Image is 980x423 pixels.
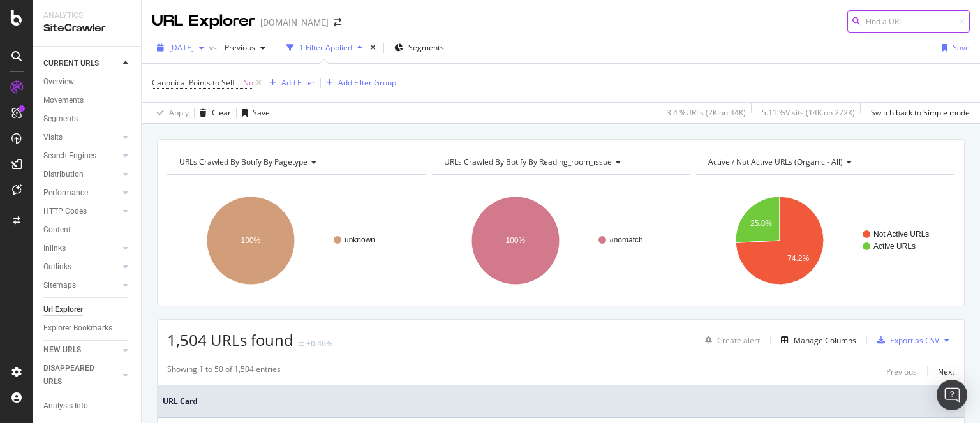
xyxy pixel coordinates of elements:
[444,156,612,167] span: URLs Crawled By Botify By reading_room_issue
[43,149,96,163] div: Search Engines
[43,21,131,36] div: SiteCrawler
[299,42,352,53] div: 1 Filter Applied
[43,242,66,255] div: Inlinks
[264,75,315,91] button: Add Filter
[43,223,132,237] a: Content
[43,260,71,274] div: Outlinks
[505,236,525,245] text: 100%
[937,380,967,410] div: Open Intercom Messenger
[776,332,856,348] button: Manage Columns
[241,236,261,245] text: 100%
[43,303,132,316] a: Url Explorer
[708,156,843,167] span: Active / Not Active URLs (organic - all)
[43,205,87,218] div: HTTP Codes
[152,10,255,32] div: URL Explorer
[43,168,84,181] div: Distribution
[43,343,81,357] div: NEW URLS
[408,42,444,53] span: Segments
[847,10,970,33] input: Find a URL
[169,107,189,118] div: Apply
[938,364,954,379] button: Next
[794,335,856,346] div: Manage Columns
[871,107,970,118] div: Switch back to Simple mode
[43,94,132,107] a: Movements
[43,10,131,21] div: Analytics
[953,42,970,53] div: Save
[43,57,119,70] a: CURRENT URLS
[873,230,929,239] text: Not Active URLs
[886,366,917,377] div: Previous
[43,186,88,200] div: Performance
[152,77,235,88] span: Canonical Points to Self
[43,205,119,218] a: HTTP Codes
[43,260,119,274] a: Outlinks
[195,103,231,123] button: Clear
[43,168,119,181] a: Distribution
[706,152,943,172] h4: Active / Not Active URLs
[43,303,83,316] div: Url Explorer
[299,342,304,346] img: Equal
[890,335,939,346] div: Export as CSV
[717,335,760,346] div: Create alert
[43,322,132,335] a: Explorer Bookmarks
[43,94,84,107] div: Movements
[345,235,375,244] text: unknown
[389,38,449,58] button: Segments
[43,362,119,389] a: DISAPPEARED URLS
[253,107,270,118] div: Save
[696,185,951,296] svg: A chart.
[281,77,315,88] div: Add Filter
[260,16,329,29] div: [DOMAIN_NAME]
[886,364,917,379] button: Previous
[43,112,78,126] div: Segments
[43,279,119,292] a: Sitemaps
[43,131,119,144] a: Visits
[219,42,255,53] span: Previous
[938,366,954,377] div: Next
[43,75,132,89] a: Overview
[432,185,687,296] div: A chart.
[762,107,855,118] div: 5.11 % Visits ( 14K on 272K )
[219,38,271,58] button: Previous
[163,396,949,407] span: URL Card
[177,152,414,172] h4: URLs Crawled By Botify By pagetype
[321,75,396,91] button: Add Filter Group
[866,103,970,123] button: Switch back to Simple mode
[43,242,119,255] a: Inlinks
[167,185,422,296] svg: A chart.
[43,343,119,357] a: NEW URLS
[179,156,308,167] span: URLs Crawled By Botify By pagetype
[43,57,99,70] div: CURRENT URLS
[43,399,88,413] div: Analysis Info
[209,42,219,53] span: vs
[367,41,378,54] div: times
[212,107,231,118] div: Clear
[237,103,270,123] button: Save
[43,186,119,200] a: Performance
[43,399,132,413] a: Analysis Info
[43,131,63,144] div: Visits
[43,223,71,237] div: Content
[152,103,189,123] button: Apply
[243,74,253,92] span: No
[169,42,194,53] span: 2025 Aug. 24th
[306,338,332,349] div: +0.46%
[334,18,341,27] div: arrow-right-arrow-left
[43,112,132,126] a: Segments
[872,330,939,350] button: Export as CSV
[937,38,970,58] button: Save
[281,38,367,58] button: 1 Filter Applied
[338,77,396,88] div: Add Filter Group
[442,152,679,172] h4: URLs Crawled By Botify By reading_room_issue
[787,254,809,263] text: 74.2%
[43,322,112,335] div: Explorer Bookmarks
[167,364,281,379] div: Showing 1 to 50 of 1,504 entries
[43,279,76,292] div: Sitemaps
[43,149,119,163] a: Search Engines
[43,362,108,389] div: DISAPPEARED URLS
[43,75,74,89] div: Overview
[167,329,293,350] span: 1,504 URLs found
[237,77,241,88] span: =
